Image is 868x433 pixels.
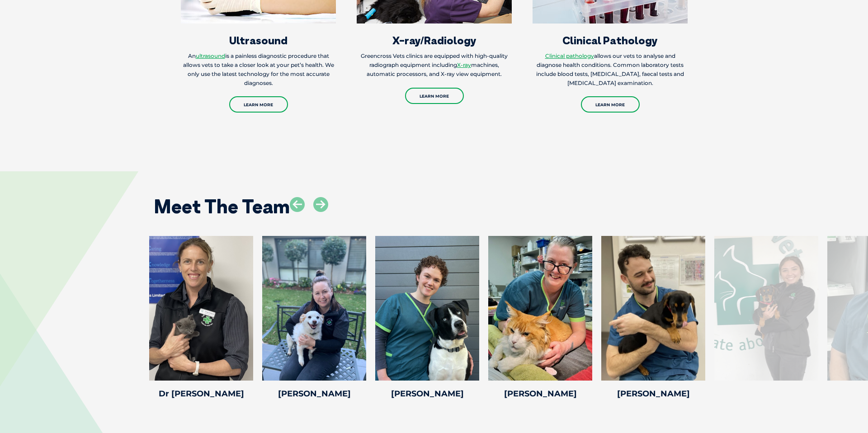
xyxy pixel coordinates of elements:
h2: Meet The Team [154,197,290,216]
h4: Dr [PERSON_NAME] [149,390,253,398]
a: Clinical pathology [545,52,594,59]
a: ultrasound [196,52,225,59]
h4: [PERSON_NAME] [375,390,479,398]
h3: Ultrasound [181,35,336,46]
a: Learn More [405,88,464,104]
h4: [PERSON_NAME] [488,390,592,398]
h4: [PERSON_NAME] [262,390,366,398]
h4: [PERSON_NAME] [601,390,705,398]
p: An is a painless diagnostic procedure that allows vets to take a closer look at your pet’s health... [181,52,336,88]
a: Learn More [581,96,640,113]
h3: X-ray/Radiology [357,35,512,46]
p: allows our vets to analyse and diagnose health conditions. Common laboratory tests include blood ... [533,52,688,88]
a: Learn More [229,96,288,113]
h3: Clinical Pathology [533,35,688,46]
p: Greencross Vets clinics are equipped with high-quality radiograph equipment including machines, a... [357,52,512,79]
a: X-ray [457,61,471,68]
